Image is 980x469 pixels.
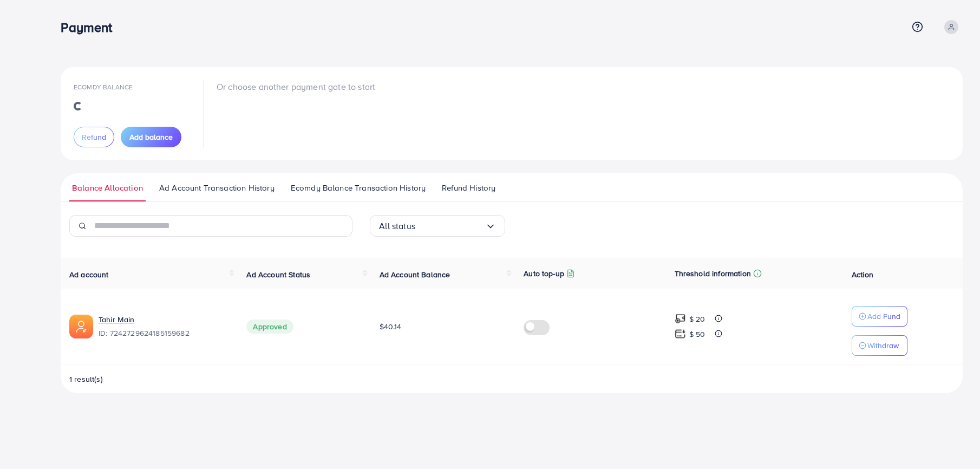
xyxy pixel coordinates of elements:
p: Withdraw [867,339,899,352]
span: Ad Account Balance [380,269,450,280]
span: Ad Account Transaction History [159,182,275,194]
span: $40.14 [380,321,402,332]
span: Approved [246,320,293,334]
span: Ecomdy Balance Transaction History [291,182,426,194]
span: Refund History [442,182,495,194]
p: Or choose another payment gate to start [217,80,375,93]
img: top-up amount [675,313,686,324]
p: Threshold information [675,267,751,280]
span: Ad Account Status [246,269,310,280]
span: ID: 7242729624185159682 [99,328,229,338]
span: 1 result(s) [69,374,103,385]
span: Add balance [129,132,173,142]
button: Add balance [121,127,181,147]
button: Add Fund [852,306,907,327]
h3: Payment [61,19,121,35]
a: Tahir Main [99,314,135,325]
p: $ 20 [689,312,705,325]
span: Ecomdy Balance [74,82,133,92]
p: $ 50 [689,328,705,341]
button: Refund [74,127,114,147]
span: All status [379,218,415,234]
span: Action [852,269,873,280]
p: Add Fund [867,310,900,323]
input: Search for option [415,218,485,234]
p: Auto top-up [524,267,564,280]
span: Balance Allocation [72,182,143,194]
div: Search for option [370,215,505,237]
img: top-up amount [675,328,686,340]
div: <span class='underline'>Tahir Main</span></br>7242729624185159682 [99,314,229,339]
span: Ad account [69,269,109,280]
button: Withdraw [852,335,907,356]
img: ic-ads-acc.e4c84228.svg [69,315,93,338]
span: Refund [82,132,106,142]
